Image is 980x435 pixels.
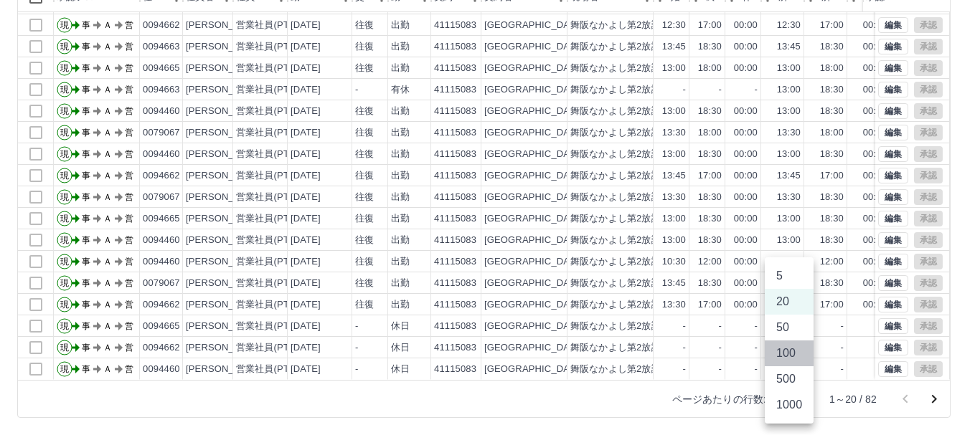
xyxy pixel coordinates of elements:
[765,263,814,289] li: 5
[765,340,814,366] li: 100
[765,315,814,340] li: 50
[765,289,814,315] li: 20
[765,366,814,392] li: 500
[765,392,814,418] li: 1000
